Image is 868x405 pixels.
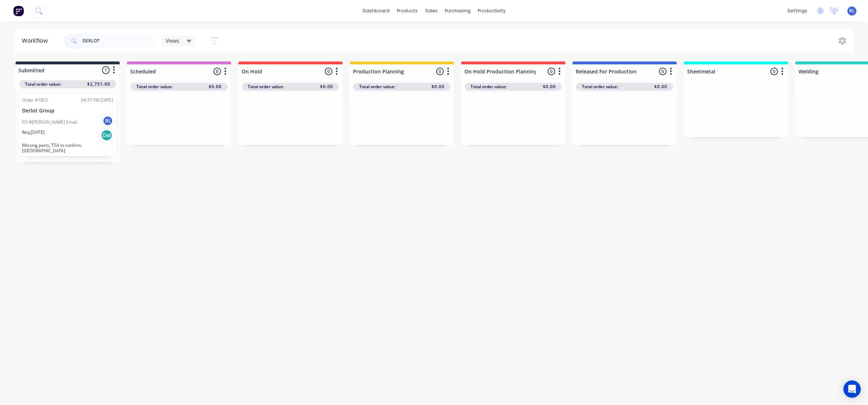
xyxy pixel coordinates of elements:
a: dashboard [359,5,393,16]
div: Order #7855 [22,97,48,103]
span: $0.00 [320,84,333,90]
p: Derlot Group [22,108,113,114]
p: Req. [DATE] [22,129,44,136]
span: Total order value: [471,84,507,90]
span: Total order value: [25,81,61,88]
div: Del [101,129,112,141]
span: RL [849,8,855,14]
div: 04:37 PM [DATE] [81,97,113,103]
div: RL [102,115,113,126]
p: Missing parts, TSA to confirm. [GEOGRAPHIC_DATA] [22,142,113,153]
p: PO #[PERSON_NAME] Email [22,119,77,125]
div: productivity [474,5,509,16]
div: purchasing [441,5,474,16]
span: Total order value: [582,84,618,90]
div: Workflow [22,37,51,45]
span: $0.00 [654,84,667,90]
input: Search for orders... [82,34,154,48]
span: Views [166,37,179,44]
div: Open Intercom Messenger [843,380,861,398]
span: Total order value: [136,84,173,90]
span: $2,751.00 [87,81,110,88]
span: $0.00 [543,84,556,90]
span: $0.00 [431,84,444,90]
div: products [393,5,421,16]
span: Total order value: [359,84,395,90]
div: settings [784,5,811,16]
img: Factory [13,5,24,16]
div: Order #785504:37 PM [DATE]Derlot GroupPO #[PERSON_NAME] EmailRLReq.[DATE]DelMissing parts, TSA to... [19,94,116,156]
span: Total order value: [248,84,284,90]
div: sales [421,5,441,16]
span: $0.00 [209,84,222,90]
